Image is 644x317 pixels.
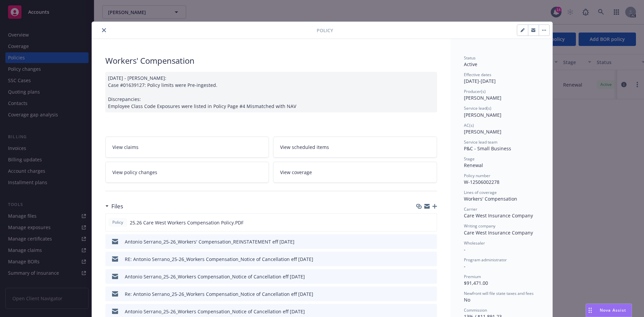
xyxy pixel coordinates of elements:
[464,196,517,202] span: Workers' Compensation
[130,219,244,226] span: 25.26 Care West Workers Compensation Policy.PDF
[464,274,481,279] span: Premium
[464,61,477,67] span: Active
[464,89,486,94] span: Producer(s)
[464,307,487,313] span: Commission
[428,290,434,298] button: preview file
[464,145,511,152] span: P&C - Small Business
[464,139,497,145] span: Service lead team
[464,55,476,61] span: Status
[586,304,594,317] div: Drag to move
[112,144,139,151] span: View claims
[280,169,312,176] span: View coverage
[464,112,501,118] span: [PERSON_NAME]
[464,263,466,269] span: -
[273,137,437,158] a: View scheduled items
[464,72,539,85] div: [DATE] - [DATE]
[317,27,333,34] span: Policy
[111,202,123,211] h3: Files
[125,273,305,280] div: Antonio Serrano_25-26_Workers Compensation_Notice of Cancellation eff [DATE]
[464,206,477,212] span: Carrier
[464,223,495,229] span: Writing company
[464,240,485,246] span: Wholesaler
[111,219,124,225] span: Policy
[464,95,501,101] span: [PERSON_NAME]
[105,202,123,211] div: Files
[428,256,434,263] button: preview file
[464,257,507,263] span: Program administrator
[464,173,490,178] span: Policy number
[600,307,626,313] span: Nova Assist
[100,26,108,34] button: close
[464,128,501,135] span: [PERSON_NAME]
[125,256,313,263] div: RE: Antonio Serrano_25-26_Workers Compensation_Notice of Cancellation eff [DATE]
[464,179,499,185] span: W-12506002278
[280,144,329,151] span: View scheduled items
[464,72,491,77] span: Effective dates
[105,55,437,66] div: Workers' Compensation
[105,162,269,183] a: View policy changes
[464,297,470,303] span: No
[125,238,294,245] div: Antonio Serrano_25-26_Workers' Compensation_REINSTATEMENT eff [DATE]
[125,290,313,298] div: Re: Antonio Serrano_25-26_Workers Compensation_Notice of Cancellation eff [DATE]
[428,273,434,280] button: preview file
[418,256,423,263] button: download file
[417,219,423,226] button: download file
[464,290,534,296] span: Newfront will file state taxes and fees
[464,246,466,253] span: -
[464,280,488,286] span: $91,471.00
[464,156,475,162] span: Stage
[428,308,434,315] button: preview file
[464,190,497,195] span: Lines of coverage
[125,308,305,315] div: Antonio Serrano_25-26_Workers Compensation_Notice of Cancellation eff [DATE]
[112,169,157,176] span: View policy changes
[428,219,434,226] button: preview file
[464,105,491,111] span: Service lead(s)
[464,122,474,128] span: AC(s)
[428,238,434,245] button: preview file
[418,308,423,315] button: download file
[105,137,269,158] a: View claims
[105,72,437,112] div: [DATE] - [PERSON_NAME]: Case #01639127: Policy limits were Pre-ingested. Discrepancies: Employee ...
[273,162,437,183] a: View coverage
[418,273,423,280] button: download file
[464,212,533,219] span: Care West Insurance Company
[464,229,533,236] span: Care West Insurance Company
[418,290,423,298] button: download file
[586,304,632,317] button: Nova Assist
[418,238,423,245] button: download file
[464,162,483,168] span: Renewal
